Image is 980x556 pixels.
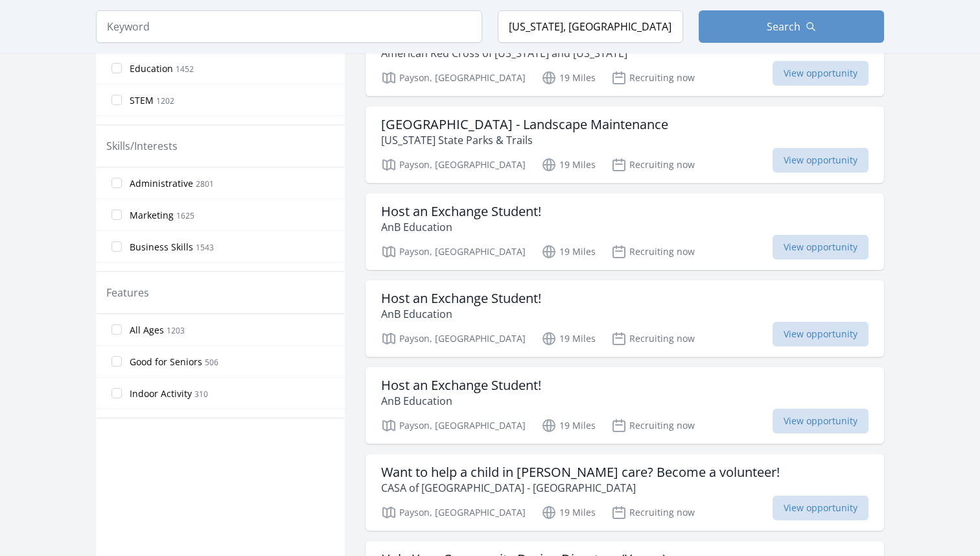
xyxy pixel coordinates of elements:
[381,378,541,393] h3: Host an Exchange Student!
[611,70,695,86] p: Recruiting now
[541,418,596,433] p: 19 Miles
[773,322,869,346] span: View opportunity
[130,356,202,369] span: Good for Seniors
[611,157,695,173] p: Recruiting now
[130,387,192,400] span: Indoor Activity
[381,132,668,148] p: [US_STATE] State Parks & Trails
[381,219,541,235] p: AnB Education
[366,454,884,531] a: Want to help a child in [PERSON_NAME] care? Become a volunteer! CASA of [GEOGRAPHIC_DATA] - [GEOG...
[130,177,193,190] span: Administrative
[541,505,596,520] p: 19 Miles
[130,324,164,337] span: All Ages
[381,418,526,433] p: Payson, [GEOGRAPHIC_DATA]
[196,242,214,253] span: 1543
[541,244,596,260] p: 19 Miles
[381,306,541,322] p: AnB Education
[611,244,695,260] p: Recruiting now
[381,157,526,173] p: Payson, [GEOGRAPHIC_DATA]
[366,280,884,357] a: Host an Exchange Student! AnB Education Payson, [GEOGRAPHIC_DATA] 19 Miles Recruiting now View op...
[381,480,780,496] p: CASA of [GEOGRAPHIC_DATA] - [GEOGRAPHIC_DATA]
[541,157,596,173] p: 19 Miles
[111,95,122,105] input: STEM 1202
[111,178,122,188] input: Administrative 2801
[130,209,174,222] span: Marketing
[111,210,122,220] input: Marketing 1625
[176,64,194,75] span: 1452
[611,331,695,346] p: Recruiting now
[498,10,683,43] input: Location
[773,148,869,173] span: View opportunity
[130,241,193,254] span: Business Skills
[773,496,869,520] span: View opportunity
[366,367,884,444] a: Host an Exchange Student! AnB Education Payson, [GEOGRAPHIC_DATA] 19 Miles Recruiting now View op...
[773,409,869,433] span: View opportunity
[381,465,780,480] h3: Want to help a child in [PERSON_NAME] care? Become a volunteer!
[611,418,695,433] p: Recruiting now
[111,241,122,252] input: Business Skills 1543
[381,70,526,86] p: Payson, [GEOGRAPHIC_DATA]
[167,325,185,336] span: 1203
[111,63,122,73] input: Education 1452
[205,357,218,368] span: 506
[111,388,122,398] input: Indoor Activity 310
[381,45,699,61] p: American Red Cross of [US_STATE] and [US_STATE]
[541,70,596,86] p: 19 Miles
[130,62,173,75] span: Education
[381,505,526,520] p: Payson, [GEOGRAPHIC_DATA]
[381,393,541,409] p: AnB Education
[106,138,178,154] legend: Skills/Interests
[381,117,668,132] h3: [GEOGRAPHIC_DATA] - Landscape Maintenance
[156,95,174,106] span: 1202
[767,19,800,34] span: Search
[541,331,596,346] p: 19 Miles
[96,10,482,43] input: Keyword
[130,94,154,107] span: STEM
[111,356,122,367] input: Good for Seniors 506
[196,178,214,189] span: 2801
[381,331,526,346] p: Payson, [GEOGRAPHIC_DATA]
[611,505,695,520] p: Recruiting now
[366,193,884,270] a: Host an Exchange Student! AnB Education Payson, [GEOGRAPHIC_DATA] 19 Miles Recruiting now View op...
[194,389,208,400] span: 310
[773,61,869,86] span: View opportunity
[366,19,884,96] a: Healthcare Pros: Your experience is needed (Payson). American Red Cross of [US_STATE] and [US_STA...
[699,10,884,43] button: Search
[381,204,541,219] h3: Host an Exchange Student!
[111,324,122,335] input: All Ages 1203
[106,285,149,300] legend: Features
[381,244,526,260] p: Payson, [GEOGRAPHIC_DATA]
[381,291,541,306] h3: Host an Exchange Student!
[176,210,194,221] span: 1625
[366,106,884,183] a: [GEOGRAPHIC_DATA] - Landscape Maintenance [US_STATE] State Parks & Trails Payson, [GEOGRAPHIC_DAT...
[773,235,869,260] span: View opportunity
